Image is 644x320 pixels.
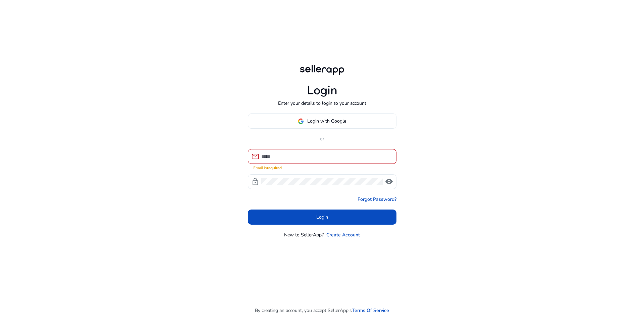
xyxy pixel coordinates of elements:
mat-error: Email is [253,164,391,171]
p: or [248,135,396,142]
span: visibility [385,178,393,186]
span: lock [251,178,259,186]
p: New to SellerApp? [284,231,324,238]
img: google-logo.svg [298,118,304,124]
p: Enter your details to login to your account [278,100,366,107]
button: Login [248,210,396,225]
h1: Login [307,83,337,98]
span: mail [251,152,259,161]
span: Login with Google [307,118,346,125]
strong: required [267,165,282,171]
a: Terms Of Service [352,307,389,314]
a: Forgot Password? [358,196,396,203]
a: Create Account [326,231,360,238]
button: Login with Google [248,113,396,129]
span: Login [316,214,328,221]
